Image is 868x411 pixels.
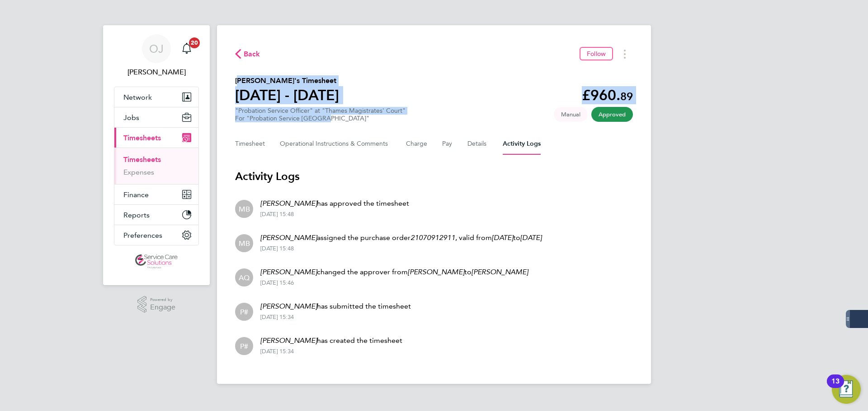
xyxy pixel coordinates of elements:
[410,233,455,242] em: 21070912911
[114,67,199,78] span: Oliver Jefferson
[235,303,253,321] div: Person #433508
[620,90,633,103] span: 89
[114,205,198,225] button: Reports
[239,272,250,282] span: AQ
[235,268,253,286] div: Andrew Quinney
[235,75,339,86] h2: [PERSON_NAME]'s Timesheet
[260,302,317,310] em: [PERSON_NAME]
[235,115,406,122] div: For "Probation Service [GEOGRAPHIC_DATA]"
[123,168,154,176] a: Expenses
[260,335,402,346] p: has created the timesheet
[260,279,528,286] div: [DATE] 15:46
[260,348,402,355] div: [DATE] 15:34
[617,47,633,61] button: Timesheets Menu
[235,48,260,60] button: Back
[123,190,149,199] span: Finance
[520,233,542,242] em: [DATE]
[189,37,200,48] span: 20
[114,225,198,245] button: Preferences
[260,267,528,277] p: changed the approver from to
[832,375,861,404] button: Open Resource Center, 13 new notifications
[580,47,613,60] button: Follow
[178,34,196,63] a: 20
[123,211,150,219] span: Reports
[442,133,453,155] button: Pay
[149,43,164,55] span: OJ
[123,155,161,164] a: Timesheets
[123,113,139,122] span: Jobs
[467,133,488,155] button: Details
[239,238,250,248] span: MB
[235,107,406,122] div: "Probation Service Officer" at "Thames Magistrates' Court"
[406,133,428,155] button: Charge
[135,254,178,269] img: servicecare-logo-retina.png
[235,133,265,155] button: Timesheet
[260,336,317,345] em: [PERSON_NAME]
[235,86,339,104] h1: [DATE] - [DATE]
[472,268,528,276] em: [PERSON_NAME]
[103,25,210,285] nav: Main navigation
[503,133,541,155] button: Activity Logs
[240,341,248,351] span: P#
[831,381,840,393] div: 13
[150,296,175,304] span: Powered by
[260,232,542,243] p: assigned the purchase order , valid from to
[123,134,161,142] span: Timesheets
[260,211,409,218] div: [DATE] 15:48
[492,233,513,242] em: [DATE]
[260,314,411,321] div: [DATE] 15:34
[235,337,253,355] div: Person #433508
[114,148,198,184] div: Timesheets
[239,204,250,214] span: MB
[260,198,409,209] p: has approved the timesheet
[114,107,198,127] button: Jobs
[240,307,248,317] span: P#
[114,128,198,148] button: Timesheets
[554,107,588,122] span: This timesheet was manually created.
[244,49,260,60] span: Back
[123,93,152,102] span: Network
[150,304,175,311] span: Engage
[260,268,317,276] em: [PERSON_NAME]
[114,254,199,269] a: Go to home page
[591,107,633,122] span: This timesheet has been approved.
[587,50,606,58] span: Follow
[235,234,253,252] div: Max Burrell
[114,87,198,107] button: Network
[235,169,633,184] h3: Activity Logs
[260,245,542,252] div: [DATE] 15:48
[260,233,317,242] em: [PERSON_NAME]
[137,296,176,313] a: Powered byEngage
[235,200,253,218] div: Max Burrell
[114,34,199,78] a: OJ[PERSON_NAME]
[123,231,162,240] span: Preferences
[260,301,411,312] p: has submitted the timesheet
[260,199,317,208] em: [PERSON_NAME]
[280,133,392,155] button: Operational Instructions & Comments
[114,185,198,204] button: Finance
[582,87,633,104] app-decimal: £960.
[408,268,464,276] em: [PERSON_NAME]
